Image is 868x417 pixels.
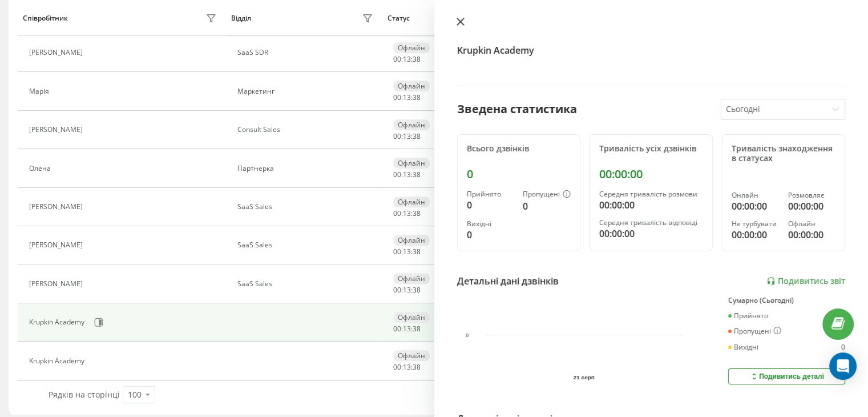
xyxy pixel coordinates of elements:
div: 00:00:00 [732,228,779,242]
span: 13 [403,285,411,295]
span: 00 [393,131,401,141]
div: 00:00:00 [788,199,835,213]
div: Офлайн [393,81,430,91]
div: Подивитись деталі [749,372,824,381]
div: Розмовляє [788,191,835,199]
span: 13 [403,170,411,179]
div: 00:00:00 [599,227,703,240]
div: Детальні дані дзвінків [457,274,559,288]
div: : : [393,133,421,141]
div: Тривалість знаходження в статусах [732,144,835,163]
div: : : [393,286,421,294]
span: 00 [393,54,401,64]
span: 00 [393,285,401,295]
div: Офлайн [393,235,430,246]
h4: Krupkin Academy [457,43,846,57]
div: 00:00:00 [599,198,703,212]
div: Krupkin Academy [29,357,87,365]
div: 0 [841,343,845,351]
span: 38 [413,209,421,218]
div: SaaS Sales [237,241,376,249]
div: [PERSON_NAME] [29,203,86,211]
div: [PERSON_NAME] [29,280,86,288]
div: Open Intercom Messenger [829,352,857,380]
div: : : [393,171,421,179]
div: Не турбувати [732,220,779,228]
div: : : [393,94,421,102]
div: Всього дзвінків [467,144,571,154]
div: Середня тривалість розмови [599,190,703,198]
text: 0 [466,332,469,338]
div: 0 [523,199,571,213]
span: 00 [393,209,401,218]
div: Пропущені [728,327,781,336]
div: 0 [467,228,514,242]
span: 38 [413,285,421,295]
div: [PERSON_NAME] [29,49,86,57]
div: 0 [467,198,514,212]
span: 38 [413,131,421,141]
div: Офлайн [393,158,430,169]
div: Статус [387,14,410,22]
div: 00:00:00 [788,228,835,242]
span: 13 [403,209,411,218]
span: 13 [403,247,411,256]
span: 00 [393,362,401,372]
div: Прийнято [728,312,768,320]
div: Офлайн [393,273,430,284]
div: Вихідні [728,343,758,351]
div: Офлайн [393,312,430,323]
div: Офлайн [393,42,430,53]
div: Онлайн [732,191,779,199]
div: Офлайн [393,197,430,207]
div: : : [393,325,421,333]
a: Подивитись звіт [766,276,845,286]
div: 0 [467,167,571,181]
div: SaaS Sales [237,203,376,211]
span: 00 [393,247,401,256]
span: 38 [413,362,421,372]
div: : : [393,55,421,63]
div: : : [393,248,421,256]
div: Вихідні [467,220,514,228]
div: Відділ [231,14,251,22]
span: 38 [413,324,421,334]
div: 00:00:00 [732,199,779,213]
button: Подивитись деталі [728,368,845,384]
div: SaaS Sales [237,280,376,288]
div: Прийнято [467,190,514,198]
span: 13 [403,324,411,334]
div: Офлайн [788,220,835,228]
div: Пропущені [523,190,571,199]
div: Партнерка [237,165,376,173]
div: Середня тривалість відповіді [599,219,703,227]
div: Співробітник [23,14,68,22]
div: : : [393,210,421,218]
div: Офлайн [393,350,430,361]
span: 38 [413,54,421,64]
text: 21 серп [574,374,595,380]
span: 38 [413,93,421,102]
span: 38 [413,247,421,256]
span: 38 [413,170,421,179]
div: [PERSON_NAME] [29,126,86,134]
div: Тривалість усіх дзвінків [599,144,703,154]
div: 100 [128,389,142,400]
div: SaaS SDR [237,49,376,57]
span: 00 [393,170,401,179]
span: 00 [393,324,401,334]
span: 13 [403,54,411,64]
div: Олена [29,165,54,173]
div: Офлайн [393,119,430,130]
span: 13 [403,131,411,141]
span: Рядків на сторінці [49,389,120,400]
div: 00:00:00 [599,167,703,181]
div: Марія [29,87,52,95]
div: Маркетинг [237,87,376,95]
div: Зведена статистика [457,101,577,118]
div: Krupkin Academy [29,318,87,326]
div: : : [393,363,421,371]
div: [PERSON_NAME] [29,241,86,249]
div: Consult Sales [237,126,376,134]
span: 13 [403,362,411,372]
